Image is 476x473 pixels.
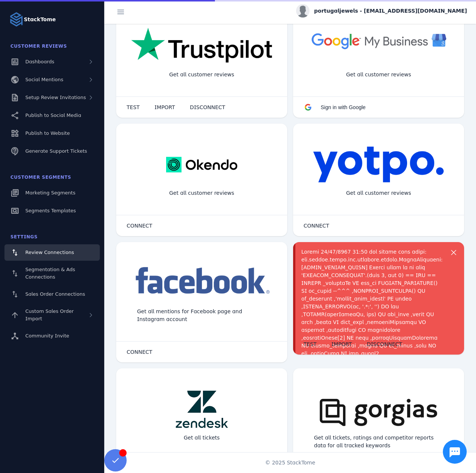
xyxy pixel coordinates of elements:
[127,223,152,228] span: CONNECT
[25,250,74,255] span: Review Connections
[10,175,71,180] span: Customer Segments
[308,428,449,455] div: Get all tickets, ratings and competitor reports data for all tracked keywords
[119,345,160,359] button: CONNECT
[25,333,69,339] span: Community Invite
[25,130,70,136] span: Publish to Website
[25,77,63,82] span: Social Mentions
[155,105,175,110] span: IMPORT
[308,28,449,54] img: googlebusiness.png
[131,28,272,64] img: trustpilot.png
[25,112,81,118] span: Publish to Social Media
[296,100,373,115] button: Sign in with Google
[131,302,272,329] div: Get all mentions for Facebook page and Instagram account
[313,146,444,183] img: yotpo.png
[324,337,359,352] button: IMPORT
[340,65,417,85] div: Get all customer reviews
[4,107,100,124] a: Publish to Social Media
[314,7,467,15] span: portugaljewels - [EMAIL_ADDRESS][DOMAIN_NAME]
[4,125,100,142] a: Publish to Website
[359,337,410,352] button: DISCONNECT
[296,218,337,233] button: CONNECT
[25,308,74,321] span: Custom Sales Order Import
[176,391,228,428] img: zendesk.png
[4,328,100,344] a: Community Invite
[4,143,100,159] a: Generate Support Tickets
[296,4,310,18] img: profile.jpg
[265,459,315,467] span: © 2025 StackTome
[163,183,240,203] div: Get all customer reviews
[25,59,54,64] span: Dashboards
[119,218,160,233] button: CONNECT
[166,146,237,183] img: okendo.webp
[178,428,226,448] div: Get all tickets
[367,342,402,347] span: DISCONNECT
[190,105,225,110] span: DISCONNECT
[25,148,87,154] span: Generate Support Tickets
[308,391,449,428] img: gorgias.png
[25,291,85,297] span: Sales Order Connections
[340,183,417,203] div: Get all customer reviews
[10,234,38,239] span: Settings
[4,203,100,219] a: Segments Templates
[321,104,366,110] span: Sign in with Google
[4,185,100,201] a: Marketing Segments
[296,4,467,18] button: portugaljewels - [EMAIL_ADDRESS][DOMAIN_NAME]
[147,100,183,115] button: IMPORT
[25,190,75,196] span: Marketing Segments
[296,337,324,352] button: TEST
[4,262,100,285] a: Segmentation & Ads Connections
[127,105,140,110] span: TEST
[119,100,147,115] button: TEST
[331,342,352,347] span: IMPORT
[25,267,75,280] span: Segmentation & Ads Connections
[269,11,284,26] button: more
[4,286,100,302] a: Sales Order Connections
[9,12,24,27] img: Logo image
[183,100,233,115] button: DISCONNECT
[25,95,86,100] span: Setup Review Invitations
[131,264,272,298] img: facebook.png
[10,44,67,49] span: Customer Reviews
[24,16,56,23] strong: StackTome
[4,244,100,261] a: Review Connections
[304,223,329,228] span: CONNECT
[304,342,317,347] span: TEST
[25,208,76,213] span: Segments Templates
[127,349,152,355] span: CONNECT
[163,65,240,85] div: Get all customer reviews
